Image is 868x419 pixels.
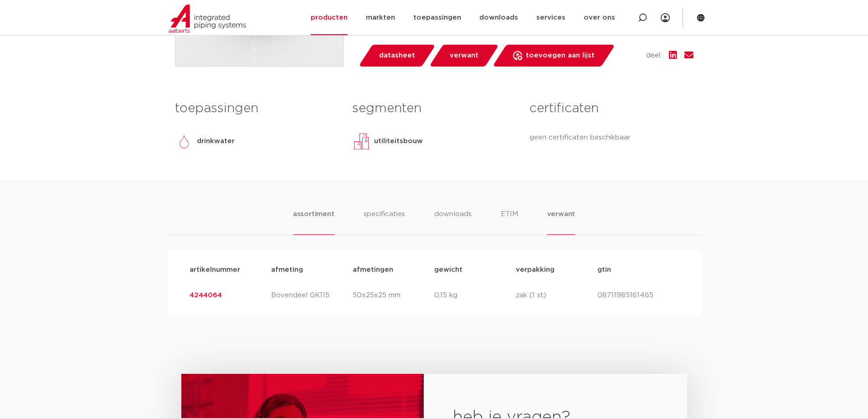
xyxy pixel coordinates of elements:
[501,209,518,235] li: ETIM
[529,99,693,118] h3: certificaten
[434,290,516,301] p: 0,15 kg
[434,209,472,235] li: downloads
[516,290,597,301] p: zak (1 st)
[379,48,415,63] span: datasheet
[352,132,370,150] img: utiliteitsbouw
[526,48,595,63] span: toevoegen aan lijst
[190,292,222,299] a: 4244064
[450,48,478,63] span: verwant
[353,290,434,301] p: 50x25x25 mm
[547,209,575,235] li: verwant
[175,132,193,150] img: drinkwater
[271,290,353,301] p: Bovendeel GK115
[646,50,662,61] span: deel:
[516,264,597,275] p: verpakking
[597,264,679,275] p: gtin
[190,264,271,275] p: artikelnummer
[529,132,693,143] p: geen certificaten beschikbaar
[352,99,516,118] h3: segmenten
[197,136,235,147] p: drinkwater
[364,209,405,235] li: specificaties
[175,99,339,118] h3: toepassingen
[293,209,334,235] li: assortiment
[429,45,499,67] a: verwant
[271,264,353,275] p: afmeting
[358,45,436,67] a: datasheet
[374,136,423,147] p: utiliteitsbouw
[434,264,516,275] p: gewicht
[353,264,434,275] p: afmetingen
[597,290,679,301] p: 08711985161465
